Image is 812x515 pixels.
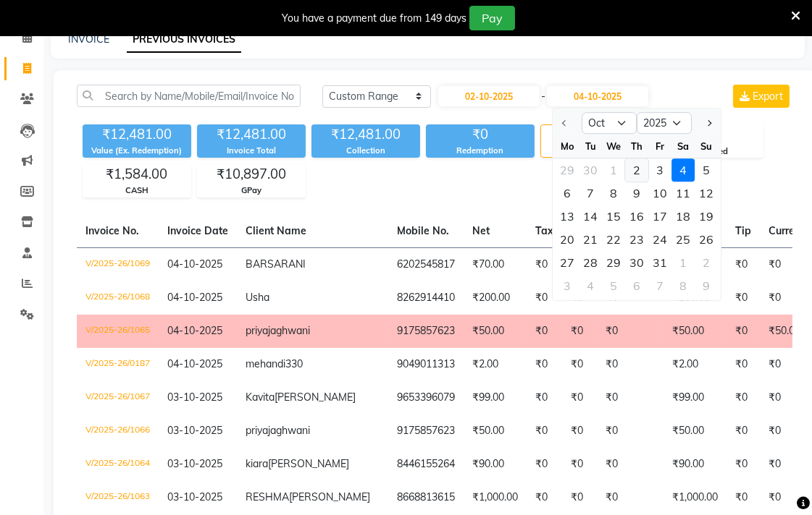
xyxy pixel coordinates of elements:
[541,125,648,145] div: 23
[464,247,527,281] td: ₹70.00
[672,205,695,228] div: 18
[556,205,579,228] div: Monday, October 13, 2025
[527,315,562,348] td: ₹0
[649,251,672,274] div: Friday, October 31, 2025
[703,111,715,135] button: Next month
[77,85,301,107] input: Search by Name/Mobile/Email/Invoice No
[579,251,603,274] div: Tuesday, October 28, 2025
[198,164,305,184] div: ₹10,897.00
[541,89,545,104] span: -
[579,205,603,228] div: Tuesday, October 14, 2025
[603,182,626,205] div: 8
[388,448,464,481] td: 8446155264
[603,205,626,228] div: Wednesday, October 15, 2025
[246,490,289,503] span: RESHMA
[672,228,695,251] div: Saturday, October 25, 2025
[167,457,222,470] span: 03-10-2025
[83,164,191,184] div: ₹1,584.00
[727,448,760,481] td: ₹0
[695,158,719,182] div: 5
[289,490,370,503] span: [PERSON_NAME]
[426,145,535,157] div: Redemption
[167,257,222,271] span: 04-10-2025
[649,182,672,205] div: Friday, October 10, 2025
[268,324,310,337] span: jaghwani
[626,228,649,251] div: 23
[197,145,306,157] div: Invoice Total
[547,86,648,106] input: End Date
[672,158,695,182] div: Saturday, October 4, 2025
[603,135,626,158] div: We
[527,448,562,481] td: ₹0
[597,414,664,448] td: ₹0
[68,33,109,46] a: INVOICE
[672,274,695,297] div: Saturday, November 8, 2025
[268,457,349,470] span: [PERSON_NAME]
[579,135,603,158] div: Tu
[603,182,626,205] div: Wednesday, October 8, 2025
[695,205,719,228] div: Sunday, October 19, 2025
[388,414,464,448] td: 9175857623
[597,348,664,381] td: ₹0
[246,324,268,337] span: priya
[527,348,562,381] td: ₹0
[727,348,760,381] td: ₹0
[167,291,222,304] span: 04-10-2025
[664,481,727,514] td: ₹1,000.00
[246,224,306,237] span: Client Name
[464,381,527,414] td: ₹99.00
[83,124,191,145] div: ₹12,481.00
[388,281,464,315] td: 8262914410
[281,257,306,271] span: RANI
[77,481,159,514] td: V/2025-26/1063
[603,274,626,297] div: 5
[541,145,648,158] div: Bills
[562,481,597,514] td: ₹0
[197,124,306,145] div: ₹12,481.00
[464,315,527,348] td: ₹50.00
[672,251,695,274] div: Saturday, November 1, 2025
[472,224,490,237] span: Net
[695,274,719,297] div: Sunday, November 9, 2025
[672,135,695,158] div: Sa
[597,381,664,414] td: ₹0
[388,247,464,281] td: 6202545817
[597,481,664,514] td: ₹0
[83,145,191,157] div: Value (Ex. Redemption)
[695,158,719,182] div: Sunday, October 5, 2025
[649,158,672,182] div: Friday, October 3, 2025
[637,112,692,134] select: Select year
[733,85,790,108] button: Export
[626,251,649,274] div: Thursday, October 30, 2025
[727,414,760,448] td: ₹0
[527,481,562,514] td: ₹0
[672,182,695,205] div: Saturday, October 11, 2025
[127,27,241,53] a: PREVIOUS INVOICES
[672,158,695,182] div: 4
[285,357,303,370] span: 330
[438,86,540,106] input: Start Date
[167,224,228,237] span: Invoice Date
[77,247,159,281] td: V/2025-26/1069
[649,274,672,297] div: Friday, November 7, 2025
[649,228,672,251] div: Friday, October 24, 2025
[464,481,527,514] td: ₹1,000.00
[603,205,626,228] div: 15
[579,274,603,297] div: 4
[695,182,719,205] div: 12
[562,381,597,414] td: ₹0
[649,228,672,251] div: 24
[77,448,159,481] td: V/2025-26/1064
[664,348,727,381] td: ₹2.00
[246,291,269,304] span: Usha
[311,145,420,157] div: Collection
[397,224,449,237] span: Mobile No.
[597,315,664,348] td: ₹0
[77,381,159,414] td: V/2025-26/1067
[727,247,760,281] td: ₹0
[664,414,727,448] td: ₹50.00
[649,135,672,158] div: Fr
[664,381,727,414] td: ₹99.00
[388,315,464,348] td: 9175857623
[535,224,553,237] span: Tax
